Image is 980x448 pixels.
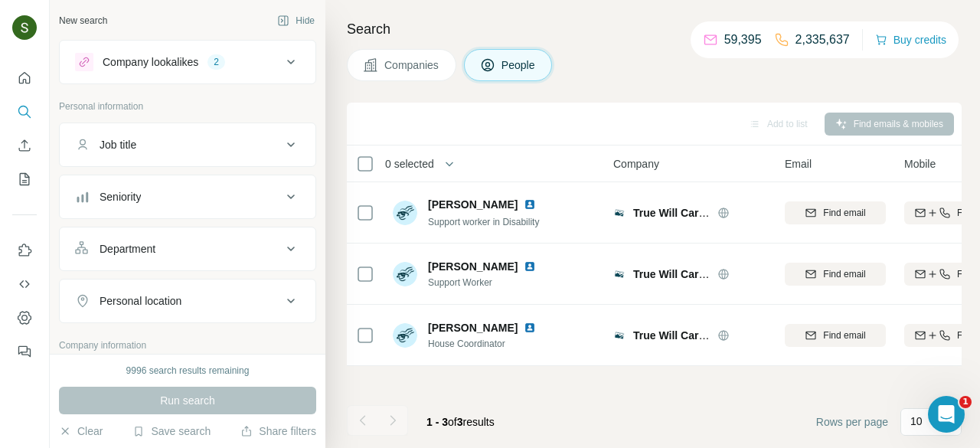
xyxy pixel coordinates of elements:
img: Logo of True Will Care Services [613,207,626,219]
div: 9996 search results remaining [126,364,250,378]
button: Department [60,231,315,267]
img: Logo of True Will Care Services [613,329,626,342]
span: Mobile [904,156,936,172]
button: Seniority [60,178,315,215]
span: [PERSON_NAME] [428,197,518,212]
button: Clear [59,423,103,439]
button: Use Surfe API [12,270,37,298]
span: [PERSON_NAME] [428,259,518,274]
button: Dashboard [12,304,37,332]
span: Support Worker [428,276,542,289]
span: 0 selected [385,156,434,172]
div: Personal location [100,293,181,309]
span: True Will Care Services [633,207,752,219]
span: 3 [457,416,463,428]
p: 59,395 [724,31,762,49]
img: LinkedIn logo [524,260,536,273]
button: Buy credits [875,29,946,51]
button: My lists [12,165,37,193]
p: 2,335,637 [795,31,850,49]
span: Find email [823,206,865,220]
span: Find email [823,267,865,281]
div: 2 [207,55,225,69]
button: Enrich CSV [12,132,37,159]
span: True Will Care Services [633,329,752,342]
p: Personal information [59,100,316,113]
button: Feedback [12,338,37,365]
h4: Search [347,18,962,40]
button: Quick start [12,64,37,92]
button: Share filters [240,423,316,439]
button: Find email [785,263,886,286]
span: Email [785,156,812,172]
div: New search [59,14,107,28]
span: 1 [959,396,972,408]
button: Find email [785,201,886,224]
div: Company lookalikes [103,54,198,70]
span: People [501,57,537,73]
img: LinkedIn logo [524,198,536,211]
span: House Coordinator [428,337,542,351]
button: Use Surfe on LinkedIn [12,237,37,264]
img: Logo of True Will Care Services [613,268,626,280]
span: 1 - 3 [426,416,448,428]
div: Seniority [100,189,141,204]
iframe: Intercom live chat [928,396,965,433]
img: Avatar [393,323,417,348]
div: Department [100,241,155,257]
img: Avatar [393,262,417,286]
span: True Will Care Services [633,268,752,280]
img: LinkedIn logo [524,322,536,334]
span: Rows per page [816,414,888,430]
button: Find email [785,324,886,347]
button: Personal location [60,283,315,319]
span: Support worker in Disability [428,217,539,227]
button: Hide [266,9,325,32]
button: Job title [60,126,315,163]
img: Avatar [393,201,417,225]
span: Company [613,156,659,172]
button: Save search [132,423,211,439]
div: Job title [100,137,136,152]
span: Find email [823,329,865,342]
span: Companies [384,57,440,73]
p: Company information [59,338,316,352]
span: results [426,416,495,428]
span: of [448,416,457,428]
button: Search [12,98,37,126]
img: Avatar [12,15,37,40]
p: 10 [910,414,923,429]
span: [PERSON_NAME] [428,320,518,335]
button: Company lookalikes2 [60,44,315,80]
